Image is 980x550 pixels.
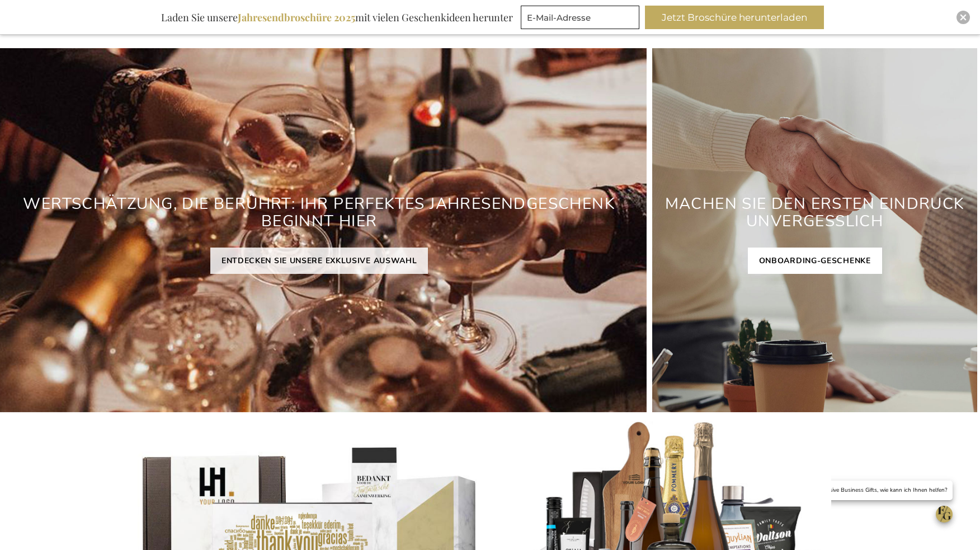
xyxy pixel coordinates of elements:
[156,6,518,29] div: Laden Sie unsere mit vielen Geschenkideen herunter
[645,6,824,29] button: Jetzt Broschüre herunterladen
[521,6,643,32] form: marketing offers and promotions
[652,187,977,239] h2: MACHEN SIE DEN ERSTEN EINDRUCK UNVERGESSLICH
[238,11,355,24] b: Jahresendbroschüre 2025
[748,248,882,274] a: ONBOARDING-GESCHENKE
[957,11,970,24] div: Close
[960,14,967,21] img: Close
[210,248,428,274] a: ENTDECKEN SIE UNSERE EXKLUSIVE AUSWAHL
[521,6,639,29] input: E-Mail-Adresse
